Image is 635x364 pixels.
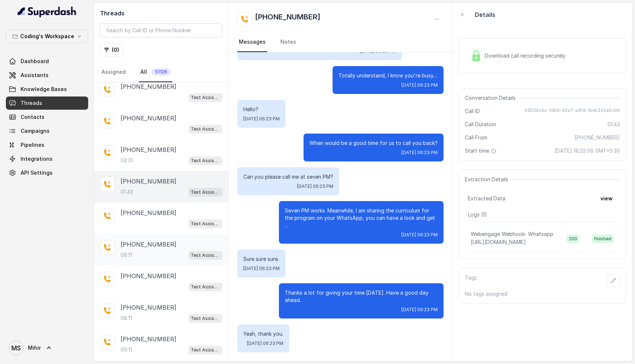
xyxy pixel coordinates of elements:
p: [PHONE_NUMBER] [121,114,176,123]
a: Messages [237,32,267,52]
a: Integrations [6,152,88,165]
span: 200 [567,234,580,243]
a: All51126 [139,62,172,82]
span: Integrations [21,155,53,163]
a: Pipelines [6,138,88,152]
a: Assigned [100,62,127,82]
p: Details [475,10,495,19]
a: Campaigns [6,124,88,138]
p: No tags assigned [465,290,620,298]
p: Hello? [243,106,280,113]
p: Can you please call me at seven PM? [243,173,333,181]
button: Coding's Workspace [6,30,88,43]
span: Mihir [28,344,41,352]
p: Sure sure sure. [243,255,280,263]
span: Extraction Details [465,176,511,183]
p: Thanks a lot for giving your time [DATE]. Have a good day ahead. [285,289,438,304]
p: Test Assistant-3 [191,252,220,259]
h2: Threads [100,9,222,18]
button: (0) [100,43,123,57]
a: Threads [6,97,88,110]
p: [PHONE_NUMBER] [121,177,176,186]
p: Totally understand, I know you're busy.... [338,72,438,79]
nav: Tabs [100,62,222,82]
p: Test Assistant-3 [191,94,220,101]
p: [PHONE_NUMBER] [121,303,176,312]
span: 43534c9c-fd09-42e7-a3fd-1be5342a6c06 [524,108,620,115]
input: Search by Call ID or Phone Number [100,23,222,37]
a: Dashboard [6,55,88,68]
span: Knowledge Bases [21,85,67,93]
a: Notes [279,32,298,52]
p: 08:11 [121,314,132,322]
h2: [PHONE_NUMBER] [255,12,320,26]
p: 08:11 [121,251,132,259]
span: Threads [21,99,42,107]
span: 01:43 [607,121,620,128]
span: Pipelines [21,141,44,149]
a: API Settings [6,166,88,179]
nav: Tabs [237,32,444,52]
p: Seven PM works. Meanwhile, I am sharing the curriculum for the program on your WhatsApp, you can ... [285,207,438,229]
p: Test Assistant- 2 [191,189,220,196]
p: [PHONE_NUMBER] [121,240,176,249]
p: Test Assistant-3 [191,283,220,291]
p: 00:11 [121,346,132,353]
button: view [596,192,617,205]
p: Test Assistant-3 [191,125,220,133]
span: Assistants [21,72,49,79]
span: Call From [465,134,487,141]
span: Call ID [465,108,480,115]
a: Assistants [6,69,88,82]
span: [DATE] 06:23 PM [401,82,438,88]
span: Conversation Details [465,94,519,102]
p: [PHONE_NUMBER] [121,82,176,91]
a: Mihir [6,338,88,358]
span: [URL][DOMAIN_NAME] [471,239,526,245]
p: [PHONE_NUMBER] [121,208,176,217]
span: Download call recording securely [485,52,568,59]
p: [PHONE_NUMBER] [121,272,176,280]
p: Test Assistant-3 [191,220,220,227]
p: [PHONE_NUMBER] [121,335,176,343]
img: light.svg [18,6,77,18]
p: 01:43 [121,188,133,196]
a: Knowledge Bases [6,83,88,96]
span: Dashboard [21,58,49,65]
span: [DATE] 06:23 PM [297,183,333,189]
span: [PHONE_NUMBER] [575,134,620,141]
span: Start time [465,147,498,154]
p: Test Assistant-3 [191,157,220,164]
p: Test Assistant- 2 [191,346,220,354]
p: When would be a good time for us to call you back? [309,139,438,147]
p: Tags [465,274,477,287]
p: Coding's Workspace [20,32,74,41]
span: finished [592,234,614,243]
span: Contacts [21,113,44,121]
text: MS [11,344,21,352]
a: Contacts [6,110,88,124]
span: [DATE] 06:23 PM [401,232,438,238]
span: API Settings [21,169,53,176]
p: Yeah, thank you. [243,330,283,338]
span: [DATE] 06:23 PM [243,116,280,122]
p: [PHONE_NUMBER] [121,145,176,154]
span: [DATE] 06:23 PM [401,307,438,313]
span: [DATE] 18:22:06 GMT+5:30 [555,147,620,154]
span: Campaigns [21,127,50,135]
span: Call Duration [465,121,496,128]
span: [DATE] 06:23 PM [247,341,283,346]
span: [DATE] 06:23 PM [401,150,438,156]
p: Webengage Webhook- Whatsapp [471,230,553,238]
p: 02:31 [121,157,133,164]
span: [DATE] 06:23 PM [243,266,280,272]
img: Lock Icon [471,50,482,61]
p: Logs ( 1 ) [468,211,617,218]
span: 51126 [151,68,171,76]
span: Extracted Data [468,195,505,202]
p: Test Assistant-3 [191,315,220,322]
